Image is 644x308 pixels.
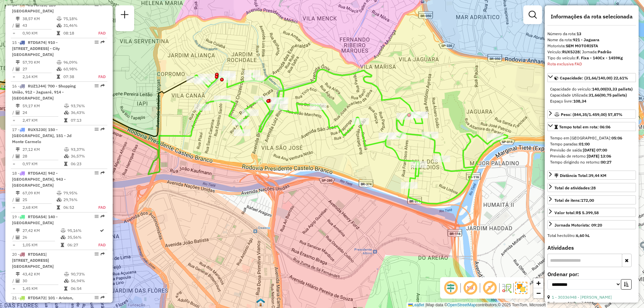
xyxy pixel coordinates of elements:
[67,227,98,234] td: 95,16%
[550,159,633,165] div: Tempo dirigindo no retorno:
[22,66,56,72] td: 27
[536,279,541,287] span: +
[22,30,56,37] td: 0,90 KM
[621,279,632,290] button: Ordem crescente
[12,214,58,225] span: 19 -
[22,117,64,124] td: 2,47 KM
[12,214,58,225] span: | 140 - [GEOGRAPHIC_DATA]
[425,303,426,307] span: |
[547,49,636,55] div: Veículo:
[587,153,611,159] strong: [DATE] 13:06
[57,67,62,71] i: % de utilização da cubagem
[547,61,636,67] div: Rota exclusiva FAD
[573,37,599,42] strong: 921 - Jaguara
[408,303,424,307] a: Leaflet
[589,93,599,98] strong: 31,66
[28,171,45,176] span: RTD5A42
[579,141,590,146] strong: 01:00
[16,198,20,202] i: Total de Atividades
[12,171,66,188] span: | 942 - [GEOGRAPHIC_DATA], 943 - [GEOGRAPHIC_DATA]
[70,153,104,160] td: 36,57%
[61,243,64,247] i: Tempo total em rota
[63,22,91,29] td: 31,46%
[95,84,99,88] em: Opções
[100,229,104,233] i: Rota otimizada
[547,122,636,131] a: Tempo total em rota: 06:06
[12,171,66,188] span: 18 -
[70,271,104,278] td: 90,73%
[61,229,66,233] i: % de utilização do peso
[12,234,15,241] td: /
[547,13,636,20] h4: Informações da rota selecionada
[63,30,91,37] td: 08:18
[547,208,636,217] a: Valor total:R$ 5.399,58
[95,214,99,219] em: Opções
[70,146,104,153] td: 93,37%
[22,153,64,160] td: 28
[16,154,20,158] i: Total de Atividades
[61,235,66,239] i: % de utilização da cubagem
[554,173,606,179] div: Distância Total:
[12,40,60,57] span: 15 -
[12,278,15,284] td: /
[57,60,62,64] i: % de utilização do peso
[16,235,20,239] i: Total de Atividades
[22,59,56,66] td: 57,70 KM
[101,171,105,175] em: Rota exportada
[101,84,105,88] em: Rota exportada
[70,109,104,116] td: 36,43%
[28,127,45,132] span: RUX5J30
[554,185,596,190] span: Total de atividades:
[443,280,459,296] span: Ocultar deslocamento
[550,92,633,98] div: Capacidade Utilizada:
[67,242,98,248] td: 06:27
[101,296,105,300] em: Rota exportada
[577,31,581,36] strong: 13
[64,279,69,283] i: % de utilização da cubagem
[12,242,15,248] td: =
[554,222,602,228] div: Jornada Motorista: 09:20
[501,283,512,293] img: Fluxo de ruas
[95,171,99,175] em: Opções
[559,124,610,129] span: Tempo total em rota: 06:06
[547,183,636,192] a: Total de atividades:28
[547,195,636,204] a: Total de itens:172,00
[28,295,45,300] span: RTD5A72
[526,8,539,21] a: Exibir filtros
[57,205,60,209] i: Tempo total em rota
[101,252,105,256] em: Rota exportada
[562,49,580,54] strong: RUX5J28
[22,190,56,196] td: 67,09 KM
[63,73,91,80] td: 07:38
[554,197,594,203] div: Total de itens:
[12,117,15,124] td: =
[12,66,15,72] td: /
[547,300,636,306] div: Endereço: AV Brasil 2088
[22,22,56,29] td: 43
[63,59,91,66] td: 96,09%
[589,173,606,178] span: 39,44 KM
[547,83,636,107] div: Capacidade: (31,66/140,00) 22,61%
[16,17,20,21] i: Distância Total
[16,23,20,27] i: Total de Atividades
[63,190,91,196] td: 79,95%
[12,83,76,101] span: 16 -
[447,303,476,307] a: OpenStreetMap
[576,233,590,238] strong: 6,60 hL
[67,234,98,241] td: 35,56%
[550,86,633,92] div: Capacidade do veículo:
[547,220,636,229] a: Jornada Motorista: 09:20
[64,287,67,291] i: Tempo total em rota
[573,99,586,104] strong: 108,34
[561,112,623,117] span: Peso: (844,35/1.459,00) 57,87%
[12,252,54,269] span: | [STREET_ADDRESS] [GEOGRAPHIC_DATA]
[91,204,106,211] td: FAD
[12,22,15,29] td: /
[12,30,15,37] td: =
[70,278,104,284] td: 56,94%
[552,295,612,300] a: 1 - 30336948 - [PERSON_NAME]
[482,280,498,296] span: Exibir rótulo
[12,73,15,80] td: =
[57,23,62,27] i: % de utilização da cubagem
[95,296,99,300] em: Opções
